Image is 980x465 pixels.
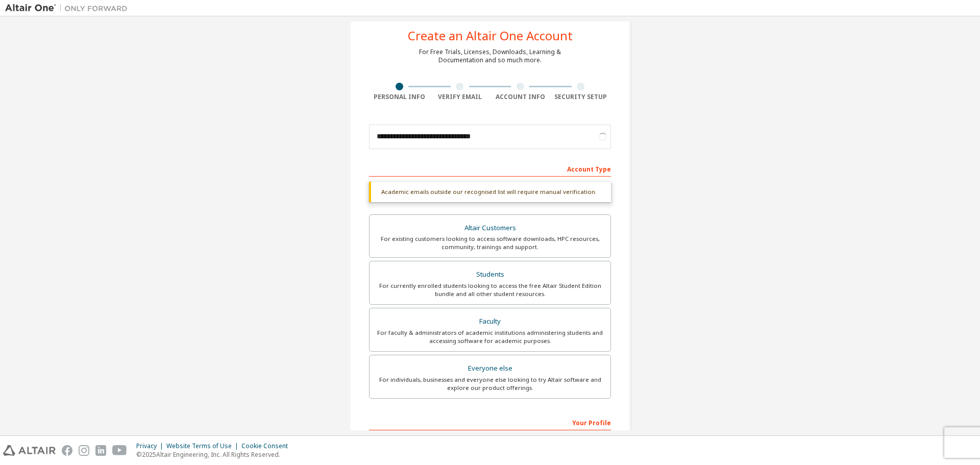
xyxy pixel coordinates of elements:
[419,48,561,64] div: For Free Trials, Licenses, Downloads, Learning & Documentation and so much more.
[376,314,604,329] div: Faculty
[241,442,294,450] div: Cookie Consent
[376,376,604,392] div: For individuals, businesses and everyone else looking to try Altair software and explore our prod...
[490,93,551,101] div: Account Info
[376,235,604,251] div: For existing customers looking to access software downloads, HPC resources, community, trainings ...
[369,182,611,202] div: Academic emails outside our recognised list will require manual verification.
[408,30,573,42] div: Create an Altair One Account
[376,267,604,282] div: Students
[136,450,294,459] p: © 2025 Altair Engineering, Inc. All Rights Reserved.
[79,445,89,456] img: instagram.svg
[376,221,604,235] div: Altair Customers
[369,414,611,430] div: Your Profile
[166,442,241,450] div: Website Terms of Use
[369,160,611,177] div: Account Type
[3,445,56,456] img: altair_logo.svg
[376,329,604,345] div: For faculty & administrators of academic institutions administering students and accessing softwa...
[112,445,127,456] img: youtube.svg
[376,361,604,376] div: Everyone else
[551,93,611,101] div: Security Setup
[62,445,72,456] img: facebook.svg
[136,442,166,450] div: Privacy
[430,93,491,101] div: Verify Email
[376,282,604,298] div: For currently enrolled students looking to access the free Altair Student Edition bundle and all ...
[369,93,430,101] div: Personal Info
[95,445,106,456] img: linkedin.svg
[5,3,133,13] img: Altair One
